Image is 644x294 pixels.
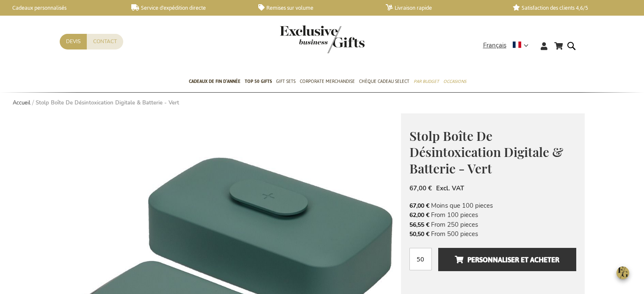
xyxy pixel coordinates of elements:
span: TOP 50 Gifts [245,77,272,86]
span: 62,00 € [409,211,429,219]
span: 67,00 € [409,202,429,210]
li: From 100 pieces [409,210,576,220]
span: Chèque Cadeau Select [359,77,409,86]
span: Français [483,41,506,50]
a: Livraison rapide [386,4,499,11]
a: Contact [87,34,123,49]
li: From 500 pieces [409,229,576,239]
span: Gift Sets [276,77,296,86]
span: Corporate Merchandise [300,77,355,86]
input: Qté [409,248,432,270]
li: Moins que 100 pieces [409,201,576,210]
button: Personnaliser et acheter [438,248,576,271]
span: Stolp Boîte De Désintoxication Digitale & Batterie - Vert [409,127,563,177]
span: Cadeaux de fin d’année [189,77,240,86]
div: Français [483,41,534,50]
span: Personnaliser et acheter [455,253,559,267]
a: Accueil [13,99,30,107]
li: From 250 pieces [409,220,576,229]
a: Cadeaux personnalisés [4,4,118,11]
a: store logo [280,25,322,53]
strong: Stolp Boîte De Désintoxication Digitale & Batterie - Vert [36,99,179,107]
span: Occasions [443,77,466,86]
span: Excl. VAT [436,184,464,192]
span: 56,55 € [409,221,429,229]
img: Exclusive Business gifts logo [280,25,365,53]
a: Service d'expédition directe [131,4,245,11]
a: Remises sur volume [258,4,372,11]
a: Satisfaction des clients 4,6/5 [513,4,626,11]
span: 67,00 € [409,184,432,192]
span: 50,50 € [409,230,429,238]
a: Devis [60,34,87,49]
span: Par budget [414,77,439,86]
